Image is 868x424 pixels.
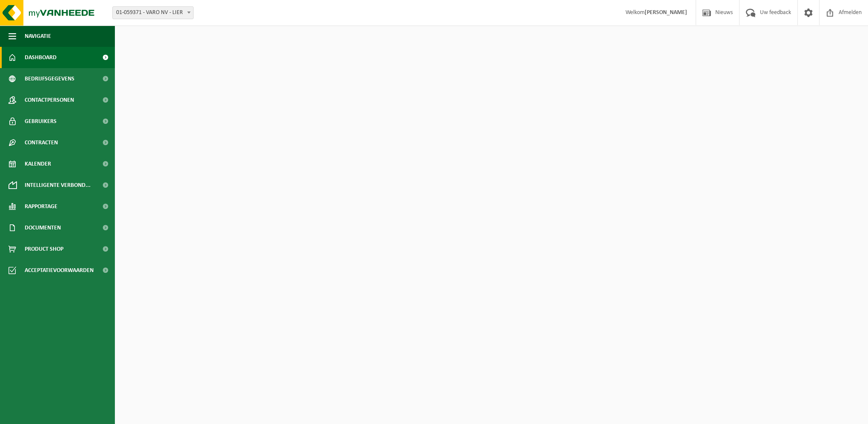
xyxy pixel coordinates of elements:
span: 01-059371 - VARO NV - LIER [113,7,193,19]
span: Kalender [25,153,51,175]
span: Navigatie [25,26,51,47]
span: Gebruikers [25,111,57,132]
span: 01-059371 - VARO NV - LIER [112,6,194,19]
span: Bedrijfsgegevens [25,68,74,89]
strong: [PERSON_NAME] [645,9,687,16]
span: Product Shop [25,238,63,260]
span: Acceptatievoorwaarden [25,260,94,281]
span: Contactpersonen [25,89,74,111]
span: Contracten [25,132,58,153]
span: Dashboard [25,47,57,68]
span: Documenten [25,217,61,238]
span: Rapportage [25,196,57,217]
span: Intelligente verbond... [25,175,91,196]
